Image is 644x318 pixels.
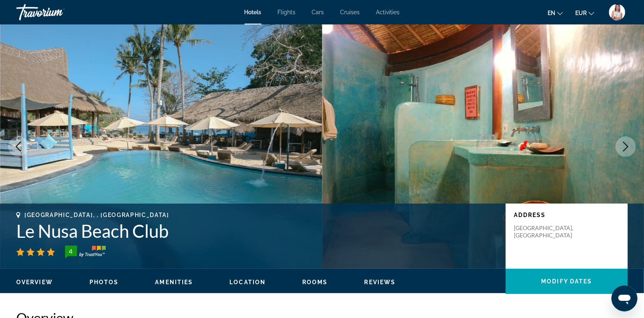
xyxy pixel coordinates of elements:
[63,246,79,256] div: 4
[90,279,119,286] button: Photos
[611,285,637,311] iframe: Button to launch messaging window
[365,279,396,286] button: Reviews
[16,2,98,23] a: Travorium
[302,279,328,285] span: Rooms
[16,220,498,241] h1: Le Nusa Beach Club
[16,279,53,285] span: Overview
[365,279,396,285] span: Reviews
[341,9,360,15] a: Cruises
[616,136,636,157] button: Next image
[607,4,628,21] button: User Menu
[16,279,53,286] button: Overview
[506,269,628,294] button: Modify Dates
[90,279,119,285] span: Photos
[514,224,579,239] p: [GEOGRAPHIC_DATA], [GEOGRAPHIC_DATA]
[229,279,266,286] button: Location
[155,279,193,285] span: Amenities
[609,4,625,20] img: User image
[302,279,328,286] button: Rooms
[548,10,555,16] span: en
[575,7,594,19] button: Change currency
[229,279,266,285] span: Location
[541,278,592,285] span: Modify Dates
[155,279,193,286] button: Amenities
[548,7,563,19] button: Change language
[245,9,262,15] a: Hotels
[514,212,620,218] p: Address
[24,212,169,218] span: [GEOGRAPHIC_DATA], , [GEOGRAPHIC_DATA]
[376,9,400,15] a: Activities
[278,9,296,15] a: Flights
[8,136,28,157] button: Previous image
[312,9,324,15] a: Cars
[65,246,106,259] img: TrustYou guest rating badge
[575,10,587,16] span: EUR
